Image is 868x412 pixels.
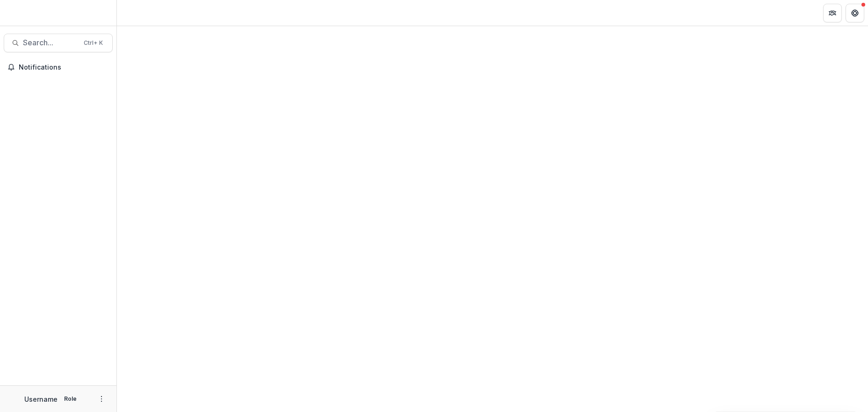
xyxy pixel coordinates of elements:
p: Username [24,394,58,404]
span: Notifications [19,64,109,71]
span: Search... [23,38,78,47]
button: Partners [823,4,842,22]
button: Notifications [4,60,113,75]
button: More [96,393,107,405]
button: Get Help [846,4,864,22]
p: Role [61,395,80,403]
button: Search... [4,34,113,52]
div: Ctrl + K [82,38,105,48]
